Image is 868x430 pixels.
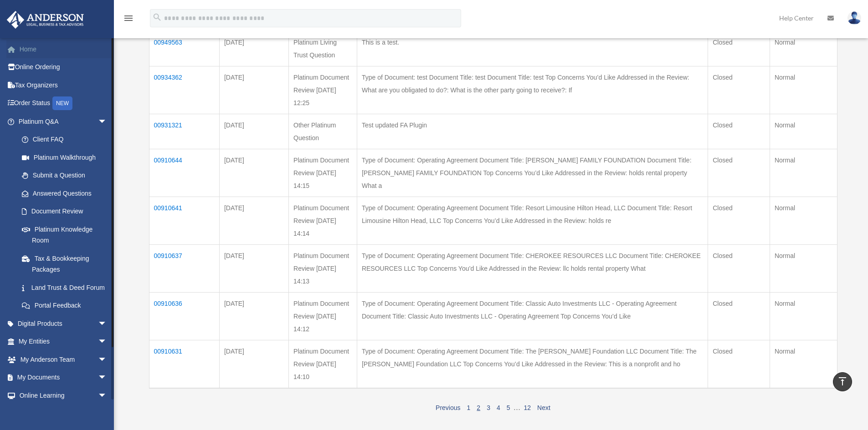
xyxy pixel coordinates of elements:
[289,114,357,149] td: Other Platinum Question
[219,114,288,149] td: [DATE]
[770,292,837,340] td: Normal
[289,149,357,197] td: Platinum Document Review [DATE] 14:15
[149,197,219,244] td: 00910641
[524,404,531,411] a: 12
[98,112,116,131] span: arrow_drop_down
[708,292,770,340] td: Closed
[123,13,134,24] i: menu
[13,249,116,278] a: Tax & Bookkeeping Packages
[219,31,288,66] td: [DATE]
[357,340,708,388] td: Type of Document: Operating Agreement Document Title: The [PERSON_NAME] Foundation LLC Document T...
[436,404,460,411] a: Previous
[837,376,848,387] i: vertical_align_top
[514,404,521,411] span: …
[4,11,87,29] img: Anderson Advisors Platinum Portal
[289,66,357,114] td: Platinum Document Review [DATE] 12:25
[149,292,219,340] td: 00910636
[149,66,219,114] td: 00934362
[149,149,219,197] td: 00910644
[477,404,480,411] a: 2
[357,149,708,197] td: Type of Document: Operating Agreement Document Title: [PERSON_NAME] FAMILY FOUNDATION Document Ti...
[770,197,837,244] td: Normal
[537,404,550,411] a: Next
[219,244,288,292] td: [DATE]
[98,314,116,333] span: arrow_drop_down
[289,244,357,292] td: Platinum Document Review [DATE] 14:13
[98,369,116,387] span: arrow_drop_down
[98,386,116,405] span: arrow_drop_down
[467,404,471,411] a: 1
[219,292,288,340] td: [DATE]
[6,350,121,369] a: My Anderson Teamarrow_drop_down
[6,314,121,333] a: Digital Productsarrow_drop_down
[289,31,357,66] td: Platinum Living Trust Question
[152,12,162,22] i: search
[708,114,770,149] td: Closed
[770,149,837,197] td: Normal
[149,31,219,66] td: 00949563
[770,114,837,149] td: Normal
[219,340,288,388] td: [DATE]
[6,386,121,405] a: Online Learningarrow_drop_down
[149,340,219,388] td: 00910631
[6,76,121,94] a: Tax Organizers
[357,66,708,114] td: Type of Document: test Document Title: test Document Title: test Top Concerns You’d Like Addresse...
[6,94,121,113] a: Order StatusNEW
[6,58,121,76] a: Online Ordering
[219,149,288,197] td: [DATE]
[708,66,770,114] td: Closed
[98,350,116,369] span: arrow_drop_down
[708,31,770,66] td: Closed
[6,369,121,387] a: My Documentsarrow_drop_down
[357,114,708,149] td: Test updated FA Plugin
[833,372,852,391] a: vertical_align_top
[708,149,770,197] td: Closed
[13,167,116,185] a: Submit a Question
[708,244,770,292] td: Closed
[770,31,837,66] td: Normal
[13,220,116,249] a: Platinum Knowledge Room
[219,197,288,244] td: [DATE]
[289,292,357,340] td: Platinum Document Review [DATE] 14:12
[149,244,219,292] td: 00910637
[98,333,116,351] span: arrow_drop_down
[770,340,837,388] td: Normal
[13,202,116,221] a: Document Review
[357,31,708,66] td: This is a test.
[219,66,288,114] td: [DATE]
[357,292,708,340] td: Type of Document: Operating Agreement Document Title: Classic Auto Investments LLC - Operating Ag...
[123,16,134,24] a: menu
[289,340,357,388] td: Platinum Document Review [DATE] 14:10
[708,340,770,388] td: Closed
[289,197,357,244] td: Platinum Document Review [DATE] 14:14
[13,297,116,315] a: Portal Feedback
[708,197,770,244] td: Closed
[13,278,116,297] a: Land Trust & Deed Forum
[770,66,837,114] td: Normal
[357,197,708,244] td: Type of Document: Operating Agreement Document Title: Resort Limousine Hilton Head, LLC Document ...
[6,40,121,58] a: Home
[847,11,861,25] img: User Pic
[13,148,116,167] a: Platinum Walkthrough
[487,404,490,411] a: 3
[13,184,112,202] a: Answered Questions
[13,131,116,149] a: Client FAQ
[507,404,510,411] a: 5
[52,96,72,110] div: NEW
[497,404,500,411] a: 4
[6,333,121,351] a: My Entitiesarrow_drop_down
[770,244,837,292] td: Normal
[357,244,708,292] td: Type of Document: Operating Agreement Document Title: CHEROKEE RESOURCES LLC Document Title: CHER...
[6,112,116,131] a: Platinum Q&Aarrow_drop_down
[149,114,219,149] td: 00931321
